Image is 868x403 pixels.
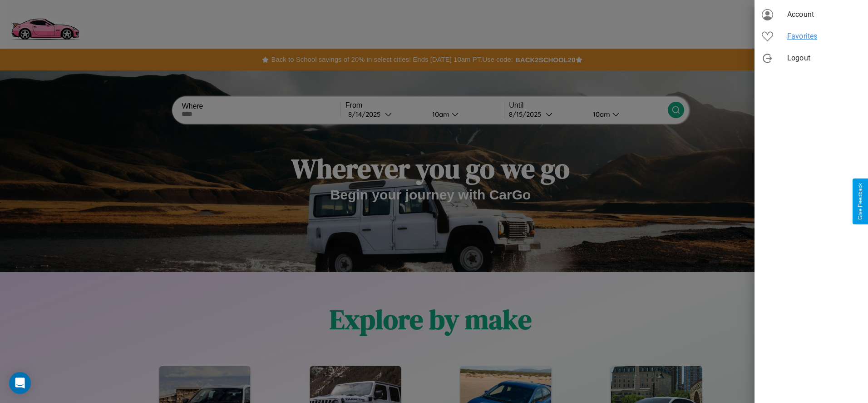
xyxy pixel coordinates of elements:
[787,53,861,64] span: Logout
[787,31,861,42] span: Favorites
[787,9,861,20] span: Account
[755,47,868,69] div: Logout
[9,372,31,394] div: Open Intercom Messenger
[755,4,868,25] div: Account
[857,183,863,220] div: Give Feedback
[755,25,868,47] div: Favorites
